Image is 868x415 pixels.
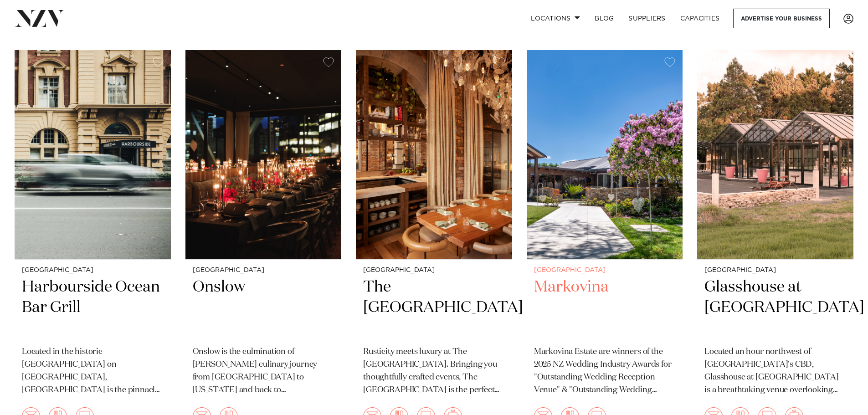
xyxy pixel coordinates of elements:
small: [GEOGRAPHIC_DATA] [534,267,676,274]
img: nzv-logo.png [15,10,64,26]
p: Rusticity meets luxury at The [GEOGRAPHIC_DATA]. Bringing you thoughtfully crafted events, The [G... [363,346,505,397]
a: Capacities [673,9,727,28]
h2: Markovina [534,277,676,338]
h2: Glasshouse at [GEOGRAPHIC_DATA] [704,277,846,338]
p: Onslow is the culmination of [PERSON_NAME] culinary journey from [GEOGRAPHIC_DATA] to [US_STATE] ... [193,346,334,397]
img: Exterior of Auckland Ferry Terminal [15,50,171,260]
small: [GEOGRAPHIC_DATA] [363,267,505,274]
p: Located an hour northwest of [GEOGRAPHIC_DATA]'s CBD, Glasshouse at [GEOGRAPHIC_DATA] is a breath... [704,346,846,397]
h2: The [GEOGRAPHIC_DATA] [363,277,505,338]
a: Locations [524,9,587,28]
a: Advertise your business [733,9,830,28]
small: [GEOGRAPHIC_DATA] [704,267,846,274]
p: Markovina Estate are winners of the 2025 NZ Wedding Industry Awards for "Outstanding Wedding Rece... [534,346,676,397]
small: [GEOGRAPHIC_DATA] [22,267,164,274]
small: [GEOGRAPHIC_DATA] [193,267,334,274]
h2: Onslow [193,277,334,338]
a: BLOG [587,9,621,28]
a: SUPPLIERS [621,9,673,28]
p: Located in the historic [GEOGRAPHIC_DATA] on [GEOGRAPHIC_DATA], [GEOGRAPHIC_DATA] is the pinnacle... [22,346,164,397]
h2: Harbourside Ocean Bar Grill [22,277,164,338]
